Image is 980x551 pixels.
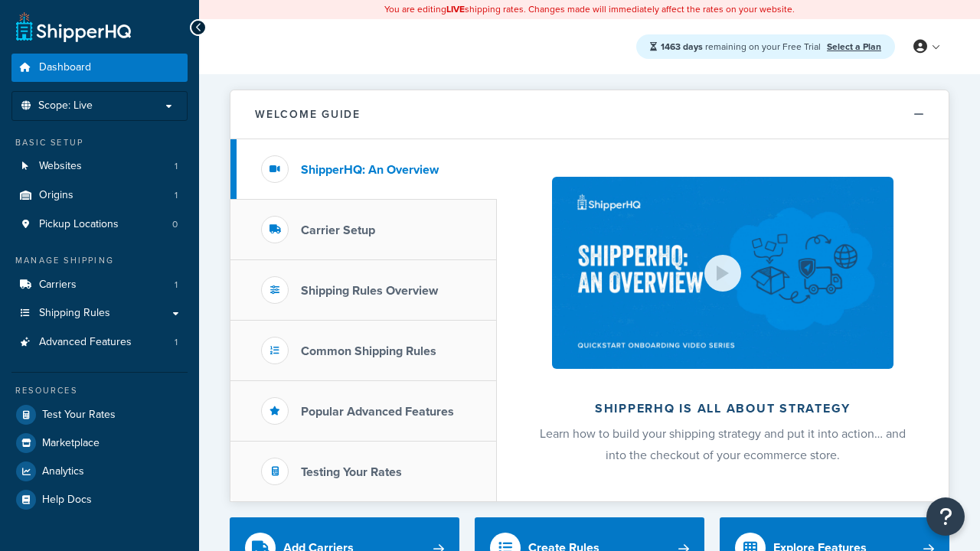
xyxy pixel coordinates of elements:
[827,40,881,54] a: Select a Plan
[11,429,188,457] a: Marketplace
[39,160,82,173] span: Websites
[42,494,92,507] span: Help Docs
[172,218,178,231] span: 0
[42,465,84,478] span: Analytics
[11,458,188,485] a: Analytics
[11,181,188,210] li: Origins
[39,218,119,231] span: Pickup Locations
[39,189,73,202] span: Origins
[175,336,178,349] span: 1
[301,284,438,298] h3: Shipping Rules Overview
[11,210,188,239] a: Pickup Locations0
[11,54,188,82] a: Dashboard
[301,405,454,419] h3: Popular Advanced Features
[11,384,188,397] div: Resources
[11,152,188,181] a: Websites1
[661,40,823,54] span: remaining on your Free Trial
[42,437,100,450] span: Marketplace
[11,486,188,514] a: Help Docs
[39,279,77,292] span: Carriers
[11,271,188,299] li: Carriers
[537,402,908,416] h2: ShipperHQ is all about strategy
[540,425,906,464] span: Learn how to build your shipping strategy and put it into action… and into the checkout of your e...
[11,328,188,357] a: Advanced Features1
[11,181,188,210] a: Origins1
[11,401,188,429] a: Test Your Rates
[175,279,178,292] span: 1
[661,40,703,54] strong: 1463 days
[175,160,178,173] span: 1
[39,336,132,349] span: Advanced Features
[175,189,178,202] span: 1
[230,90,949,139] button: Welcome Guide
[11,328,188,357] li: Advanced Features
[926,497,965,536] button: Open Resource Center
[11,210,188,239] li: Pickup Locations
[39,307,110,320] span: Shipping Rules
[255,109,361,120] h2: Welcome Guide
[301,163,439,177] h3: ShipperHQ: An Overview
[11,152,188,181] li: Websites
[42,409,116,422] span: Test Your Rates
[11,254,188,267] div: Manage Shipping
[11,271,188,299] a: Carriers1
[11,299,188,328] a: Shipping Rules
[301,223,375,237] h3: Carrier Setup
[301,465,402,479] h3: Testing Your Rates
[446,2,465,16] b: LIVE
[38,99,93,112] span: Scope: Live
[552,177,893,369] img: ShipperHQ is all about strategy
[11,136,188,149] div: Basic Setup
[301,344,436,358] h3: Common Shipping Rules
[39,61,91,74] span: Dashboard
